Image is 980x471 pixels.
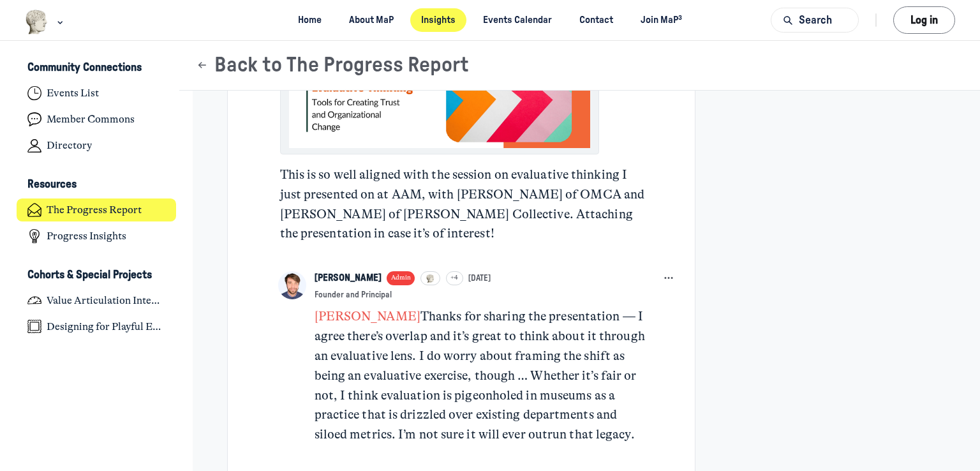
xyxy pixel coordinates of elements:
[315,309,420,324] span: View user profile
[450,273,458,283] span: +4
[17,225,177,248] a: Progress Insights
[47,139,92,152] h4: Directory
[315,307,648,445] p: Thanks for sharing the presentation — I agree there’s overlap and it’s great to think about it th...
[47,320,165,333] h4: Designing for Playful Engagement
[47,230,126,243] h4: Progress Insights
[771,8,859,33] button: Search
[25,8,66,36] button: Museums as Progress logo
[630,8,694,32] a: Join MaP³
[472,8,563,32] a: Events Calendar
[27,178,77,191] h3: Resources
[17,198,177,222] a: The Progress Report
[17,134,177,158] a: Directory
[893,6,955,34] button: Log in
[196,53,469,78] button: Back to The Progress Report
[25,10,48,34] img: Museums as Progress logo
[286,8,332,32] a: Home
[47,204,142,216] h4: The Progress Report
[17,57,177,79] button: Community ConnectionsCollapse space
[27,61,142,75] h3: Community Connections
[17,315,177,338] a: Designing for Playful Engagement
[315,271,382,285] a: View user profile
[17,288,177,312] a: Value Articulation Intensive (Cultural Leadership Lab)
[315,290,392,301] span: Founder and Principal
[338,8,405,32] a: About MaP
[278,271,306,299] a: View user profile
[315,290,397,301] button: Founder and Principal
[179,41,980,91] header: Page Header
[410,8,467,32] a: Insights
[280,165,648,244] p: This is so well aligned with the session on evaluative thinking I just presented on at AAM, with ...
[17,82,177,105] a: Events List
[391,273,411,283] span: Admin
[47,113,135,126] h4: Member Commons
[17,108,177,131] a: Member Commons
[47,294,165,307] h4: Value Articulation Intensive (Cultural Leadership Lab)
[659,269,678,288] button: Comment actions
[27,269,152,282] h3: Cohorts & Special Projects
[468,273,491,284] a: [DATE]
[17,174,177,196] button: ResourcesCollapse space
[17,264,177,286] button: Cohorts & Special ProjectsCollapse space
[568,8,625,32] a: Contact
[47,87,99,100] h4: Events List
